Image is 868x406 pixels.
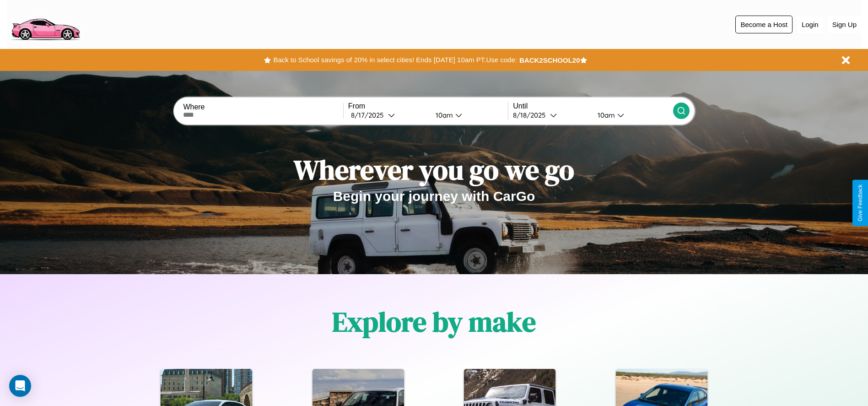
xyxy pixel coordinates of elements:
[431,111,455,119] div: 10am
[735,16,793,33] button: Become a Host
[351,111,388,119] div: 8 / 17 / 2025
[513,102,673,110] label: Until
[183,103,343,111] label: Where
[797,16,823,33] button: Login
[593,111,617,119] div: 10am
[513,111,550,119] div: 8 / 18 / 2025
[828,16,861,33] button: Sign Up
[857,184,863,222] div: Give Feedback
[9,375,31,397] div: Open Intercom Messenger
[348,102,508,110] label: From
[428,110,508,120] button: 10am
[519,56,580,64] b: BACK2SCHOOL20
[332,303,536,341] h1: Explore by make
[348,110,428,120] button: 8/17/2025
[271,54,519,66] button: Back to School savings of 20% in select cities! Ends [DATE] 10am PT.Use code:
[7,5,84,43] img: logo
[590,110,673,120] button: 10am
